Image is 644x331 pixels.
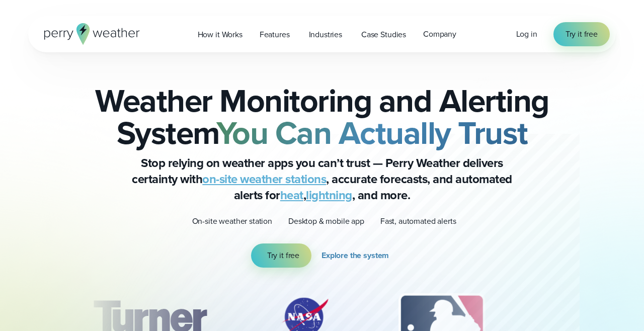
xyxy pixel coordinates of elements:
span: Explore the system [321,250,389,262]
a: How it Works [189,24,251,45]
span: Log in [516,28,537,40]
span: Case Studies [361,29,406,41]
span: Company [423,28,456,40]
a: Explore the system [321,243,393,268]
a: Case Studies [353,24,415,45]
strong: You Can Actually Trust [216,109,528,156]
p: Desktop & mobile app [288,215,364,227]
span: How it Works [198,29,243,41]
span: Industries [309,29,342,41]
a: on-site weather stations [202,170,326,188]
span: Features [260,29,290,41]
span: Try it free [566,28,598,40]
a: Try it free [251,243,311,268]
span: Try it free [267,250,299,262]
a: heat [280,186,303,204]
a: Log in [516,28,537,40]
p: Stop relying on weather apps you can’t trust — Perry Weather delivers certainty with , accurate f... [121,155,523,203]
h2: Weather Monitoring and Alerting System [78,85,566,149]
p: Fast, automated alerts [380,215,456,227]
p: On-site weather station [192,215,272,227]
a: lightning [306,186,352,204]
a: Try it free [553,22,610,46]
